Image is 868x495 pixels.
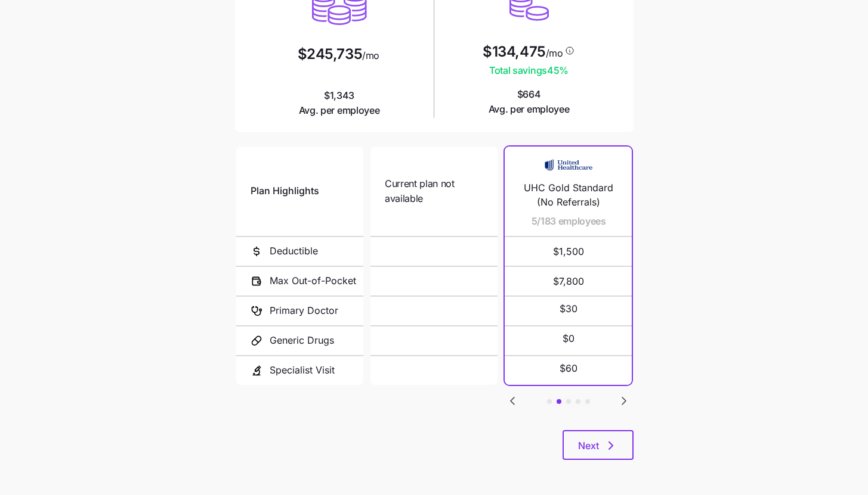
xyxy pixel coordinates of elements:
span: Deductible [270,244,318,259]
span: Total savings 45 % [483,63,574,78]
button: Go to next slide [616,393,632,409]
span: Primary Doctor [270,303,338,318]
span: Plan Highlights [251,183,319,198]
button: Next [563,430,634,460]
img: Carrier [545,154,592,176]
span: 5/183 employees [532,214,606,229]
span: $60 [560,361,577,376]
button: Go to previous slide [505,393,520,409]
svg: Go to next slide [617,394,631,408]
span: $1,500 [519,237,617,266]
span: UHC Gold Standard (No Referrals) [519,180,617,210]
span: Next [578,438,599,453]
span: /mo [546,48,563,58]
span: Specialist Visit [270,363,335,378]
span: Generic Drugs [270,333,334,348]
span: Avg. per employee [299,103,380,118]
span: $664 [489,87,570,117]
span: $7,800 [519,267,617,295]
span: $0 [563,331,574,346]
span: $1,343 [299,88,380,118]
span: $30 [560,301,577,316]
span: $134,475 [483,45,545,59]
svg: Go to previous slide [505,394,520,408]
span: /mo [362,51,379,60]
span: Max Out-of-Pocket [270,273,356,288]
span: $245,735 [298,47,362,61]
span: Avg. per employee [489,102,570,117]
span: Current plan not available [385,176,483,206]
